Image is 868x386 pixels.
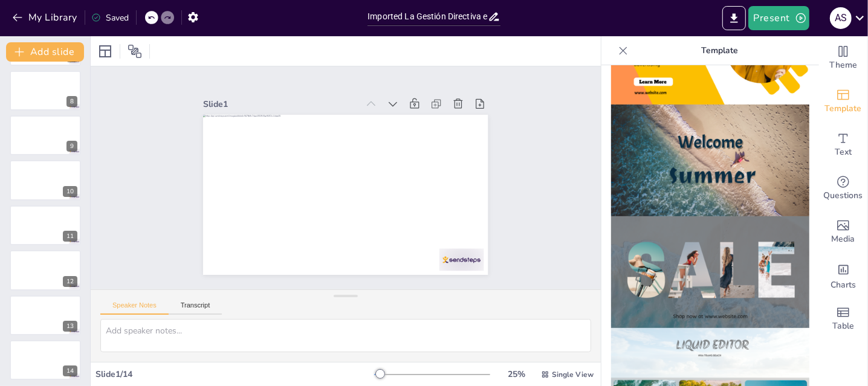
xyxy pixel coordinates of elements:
[552,370,594,379] span: Single View
[212,84,366,112] div: Slide 1
[819,36,867,80] div: Change the overall theme
[829,59,857,72] span: Theme
[819,123,867,167] div: Add text boxes
[832,320,854,333] span: Table
[10,295,81,335] div: 13
[63,321,77,332] div: 13
[169,301,222,315] button: Transcript
[819,210,867,254] div: Add images, graphics, shapes or video
[819,254,867,297] div: Add charts and graphs
[96,368,374,380] div: Slide 1 / 14
[63,365,77,376] div: 14
[830,6,852,30] button: A S
[722,6,746,30] button: Export to PowerPoint
[91,12,129,24] div: Saved
[10,340,81,380] div: 14
[10,71,81,111] div: 8
[832,233,855,246] span: Media
[825,102,862,115] span: Template
[819,80,867,123] div: Add ready made slides
[100,301,169,315] button: Speaker Notes
[66,96,77,107] div: 8
[748,6,809,30] button: Present
[611,105,809,216] img: thumb-5.png
[63,186,77,197] div: 10
[6,42,84,62] button: Add slide
[830,7,852,29] div: A S
[63,231,77,242] div: 11
[63,276,77,287] div: 12
[368,8,487,25] input: Insert title
[128,44,142,59] span: Position
[66,141,77,152] div: 9
[9,8,82,27] button: My Library
[824,189,863,202] span: Questions
[835,146,852,159] span: Text
[10,160,81,200] div: 10
[10,250,81,290] div: 12
[502,368,531,380] div: 25 %
[611,216,809,328] img: thumb-6.png
[10,205,81,245] div: 11
[831,278,856,292] span: Charts
[10,115,81,155] div: 9
[96,42,115,61] div: Layout
[819,297,867,341] div: Add a table
[633,36,807,65] p: Template
[819,167,867,210] div: Get real-time input from your audience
